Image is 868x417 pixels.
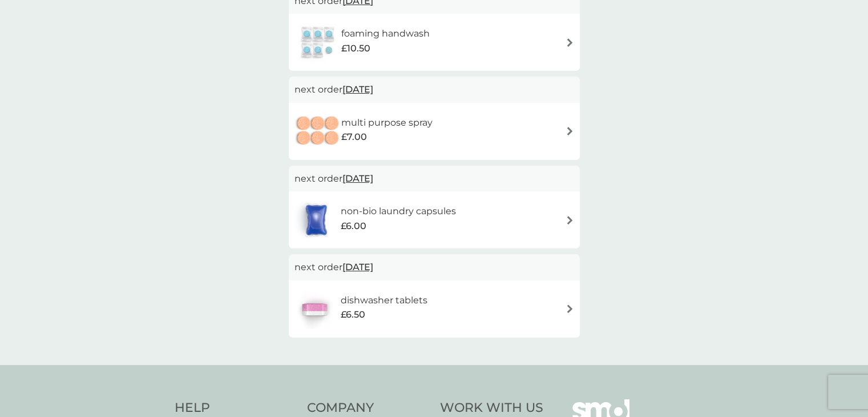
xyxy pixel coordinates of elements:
[341,26,430,41] h6: foaming handwash
[341,130,367,145] span: £7.00
[175,399,296,417] h4: Help
[294,171,574,186] p: next order
[440,399,543,417] h4: Work With Us
[294,200,338,240] img: non-bio laundry capsules
[566,216,574,224] img: arrow right
[566,38,574,47] img: arrow right
[294,22,341,62] img: foaming handwash
[294,289,334,329] img: dishwasher tablets
[566,304,574,313] img: arrow right
[341,115,433,130] h6: multi purpose spray
[294,82,574,97] p: next order
[294,260,574,275] p: next order
[307,399,429,417] h4: Company
[342,167,373,190] span: [DATE]
[294,111,341,151] img: multi purpose spray
[566,127,574,135] img: arrow right
[341,219,366,234] span: £6.00
[341,293,427,308] h6: dishwasher tablets
[342,78,373,101] span: [DATE]
[341,307,365,322] span: £6.50
[341,41,370,56] span: £10.50
[342,256,373,278] span: [DATE]
[341,204,456,219] h6: non-bio laundry capsules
